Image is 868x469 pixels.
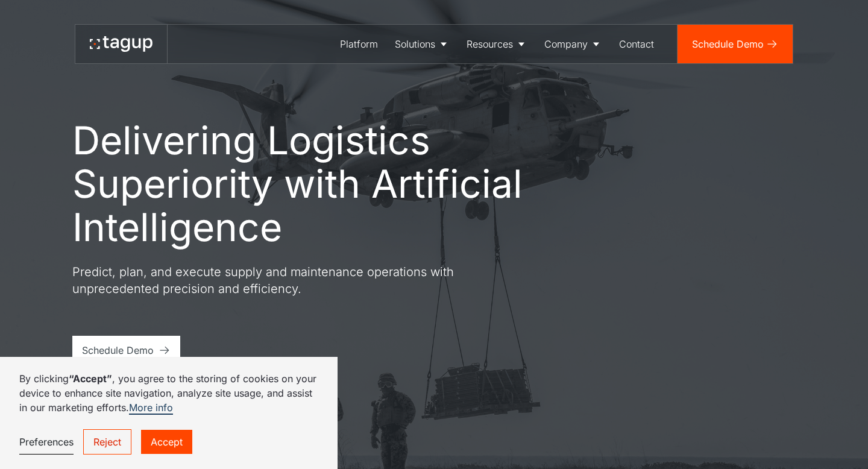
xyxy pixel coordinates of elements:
[678,25,793,63] a: Schedule Demo
[82,343,154,357] div: Schedule Demo
[19,371,318,415] p: By clicking , you agree to the storing of cookies on your device to enhance site navigation, anal...
[467,37,513,51] div: Resources
[458,25,536,63] a: Resources
[611,25,662,63] a: Contact
[83,429,131,455] a: Reject
[72,263,506,297] p: Predict, plan, and execute supply and maintenance operations with unprecedented precision and eff...
[619,37,654,51] div: Contact
[72,119,579,249] h1: Delivering Logistics Superiority with Artificial Intelligence
[536,25,611,63] a: Company
[386,25,458,63] a: Solutions
[544,37,588,51] div: Company
[129,401,173,415] a: More info
[692,37,764,51] div: Schedule Demo
[69,373,112,385] strong: “Accept”
[395,37,435,51] div: Solutions
[19,430,74,455] a: Preferences
[340,37,378,51] div: Platform
[332,25,386,63] a: Platform
[72,336,180,365] a: Schedule Demo
[141,430,192,454] a: Accept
